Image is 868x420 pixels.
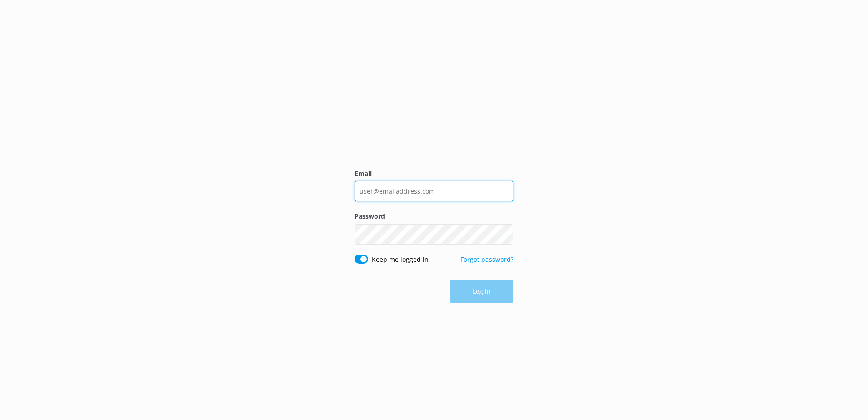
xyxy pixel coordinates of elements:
label: Keep me logged in [372,255,429,265]
button: Show password [495,225,513,243]
label: Password [355,211,513,221]
a: Forgot password? [460,255,513,264]
label: Email [355,169,513,179]
input: user@emailaddress.com [355,181,513,201]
